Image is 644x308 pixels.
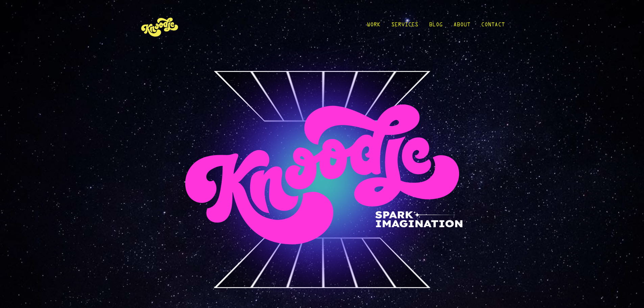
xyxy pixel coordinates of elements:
img: KnoLogo(yellow) [140,11,180,42]
a: Services [391,11,418,42]
a: Blog [429,11,443,42]
a: Work [367,11,380,42]
a: About [453,11,470,42]
a: Contact [481,11,505,42]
